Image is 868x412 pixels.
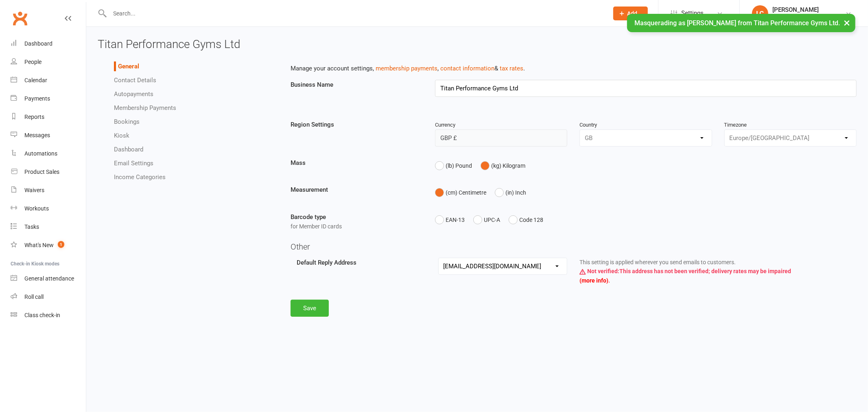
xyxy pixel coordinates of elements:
a: Reports [11,108,86,126]
a: Class kiosk mode [11,306,86,324]
a: Calendar [11,71,86,90]
a: Product Sales [11,163,86,181]
div: Automations [24,150,57,157]
div: for Member ID cards [291,222,423,231]
a: What's New1 [11,236,86,254]
button: Save [291,300,329,317]
label: Default Reply Address [297,258,356,267]
div: Product Sales [24,169,59,175]
div: What's New [24,242,54,248]
div: People [24,59,42,65]
div: Reports [24,114,44,120]
button: × [840,14,854,31]
label: Business Name [291,80,333,90]
strong: Not verified: [588,268,620,274]
button: EAN-13 [435,212,465,228]
div: Payments [24,95,50,102]
button: (cm) Centimetre [435,185,486,200]
a: Dashboard [11,35,86,53]
a: Payments [11,90,86,108]
div: Calendar [24,77,47,83]
a: General attendance kiosk mode [11,270,86,288]
label: Measurement [291,185,328,195]
a: Tasks [11,218,86,236]
span: Settings [681,4,704,22]
a: Dashboard [114,146,143,153]
a: Email Settings [114,160,153,167]
div: Workouts [24,205,49,212]
h4: Other [291,242,857,251]
span: Masquerading as [PERSON_NAME] from Titan Performance Gyms Ltd. [634,19,840,27]
button: (in) Inch [495,185,526,200]
p: Manage your account settings, , & . [291,64,857,73]
div: This setting is applied wherever you send emails to customers. [573,258,809,285]
a: contact information [440,65,494,72]
span: This address has not been verified; delivery rates may be impaired . [579,265,791,287]
a: Income Categories [114,173,166,181]
span: Titan Performance Gyms Ltd [98,37,241,51]
a: Waivers [11,181,86,199]
button: (kg) Kilogram [481,158,525,173]
input: Search... [107,8,603,19]
button: UPC-A [473,212,500,228]
div: Class check-in [24,312,60,318]
button: Code 128 [509,212,543,228]
div: Dashboard [24,40,52,47]
a: Autopayments [114,90,153,98]
div: Titan Performance Gyms Ltd [772,13,845,21]
a: Contact Details [114,77,156,84]
label: Barcode type [291,212,326,222]
a: Automations [11,145,86,163]
a: membership payments [376,65,437,72]
a: Bookings [114,118,140,125]
a: Clubworx [10,8,30,28]
span: Add [627,10,638,17]
div: General attendance [24,275,74,282]
div: Tasks [24,224,39,230]
span: 1 [58,241,64,248]
button: (lb) Pound [435,158,472,173]
a: People [11,53,86,71]
a: Membership Payments [114,104,176,112]
div: [PERSON_NAME] [772,6,845,13]
a: General [118,63,139,70]
label: Country [579,124,597,125]
a: Messages [11,126,86,145]
a: (more info) [579,277,608,284]
a: Roll call [11,288,86,306]
button: Add [613,7,648,20]
a: Workouts [11,199,86,218]
div: Messages [24,132,50,138]
a: Kiosk [114,132,129,139]
div: Waivers [24,187,44,193]
label: Mass [291,158,306,168]
label: Timezone [724,124,747,125]
a: tax rates [500,65,523,72]
div: LC [752,5,768,22]
label: Currency [435,121,455,129]
label: Region Settings [291,120,334,129]
div: Roll call [24,294,44,300]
